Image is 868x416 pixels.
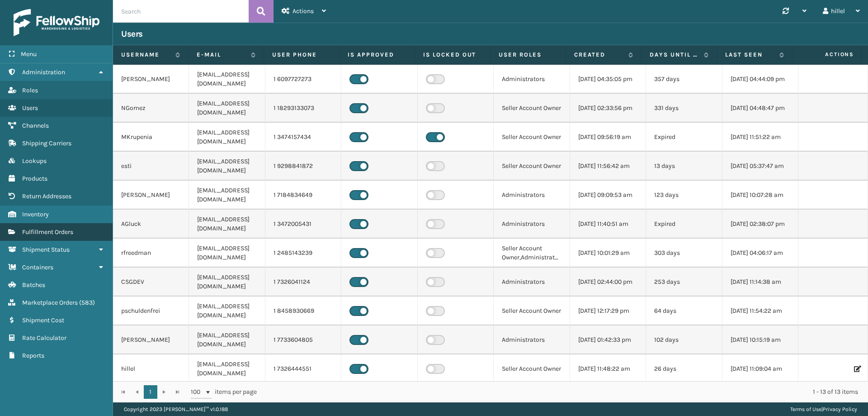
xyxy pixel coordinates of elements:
td: [DATE] 04:44:09 pm [722,65,798,94]
label: Is Locked Out [423,51,482,59]
label: Username [121,51,171,59]
td: [DATE] 11:40:51 am [570,210,646,239]
i: Edit [854,366,859,372]
td: Seller Account Owner [494,152,570,181]
span: Actions [292,7,314,15]
td: Expired [646,123,722,152]
td: [DATE] 01:42:33 pm [570,325,646,354]
td: 1 2485143239 [265,239,341,268]
span: items per page [191,385,257,399]
div: | [790,402,857,416]
td: [EMAIL_ADDRESS][DOMAIN_NAME] [189,210,265,239]
span: Return Addresses [22,192,71,200]
td: Seller Account Owner [494,94,570,123]
h3: Users [121,29,143,39]
td: 102 days [646,325,722,354]
span: Inventory [22,210,49,218]
td: 1 3474157434 [265,123,341,152]
td: 64 days [646,296,722,325]
span: Lookups [22,157,47,165]
td: [DATE] 02:33:56 pm [570,94,646,123]
td: [DATE] 02:44:00 pm [570,268,646,296]
td: esti [113,152,189,181]
td: [DATE] 09:09:53 am [570,181,646,210]
label: E-mail [197,51,246,59]
td: Seller Account Owner,Administrators [494,239,570,268]
td: [DATE] 11:54:22 am [722,296,798,325]
td: [DATE] 10:07:28 am [722,181,798,210]
td: Seller Account Owner [494,296,570,325]
td: 1 8458930669 [265,296,341,325]
td: rfreedman [113,239,189,268]
span: Containers [22,263,53,271]
td: 331 days [646,94,722,123]
td: [EMAIL_ADDRESS][DOMAIN_NAME] [189,325,265,354]
td: pschuldenfrei [113,296,189,325]
a: Terms of Use [790,406,821,412]
span: Roles [22,86,38,94]
td: [DATE] 04:48:47 pm [722,94,798,123]
td: 1 7733604805 [265,325,341,354]
td: [EMAIL_ADDRESS][DOMAIN_NAME] [189,354,265,383]
p: Copyright 2023 [PERSON_NAME]™ v 1.0.188 [124,402,228,416]
td: [DATE] 04:06:17 am [722,239,798,268]
td: Administrators [494,181,570,210]
span: Shipment Cost [22,316,64,324]
td: AGluck [113,210,189,239]
td: 26 days [646,354,722,383]
td: 253 days [646,268,722,296]
div: 1 - 13 of 13 items [269,387,858,397]
td: 1 7326444551 [265,354,341,383]
span: 100 [191,387,204,397]
td: Seller Account Owner [494,123,570,152]
td: Administrators [494,210,570,239]
span: Channels [22,122,49,129]
td: [EMAIL_ADDRESS][DOMAIN_NAME] [189,152,265,181]
td: [EMAIL_ADDRESS][DOMAIN_NAME] [189,181,265,210]
td: Administrators [494,268,570,296]
td: [EMAIL_ADDRESS][DOMAIN_NAME] [189,239,265,268]
span: Shipping Carriers [22,139,71,147]
span: Batches [22,281,45,289]
td: [DATE] 11:51:22 am [722,123,798,152]
td: [EMAIL_ADDRESS][DOMAIN_NAME] [189,296,265,325]
td: CSGDEV [113,268,189,296]
span: Administration [22,68,65,76]
td: [EMAIL_ADDRESS][DOMAIN_NAME] [189,94,265,123]
td: [PERSON_NAME] [113,325,189,354]
td: 1 6097727273 [265,65,341,94]
td: [DATE] 10:01:29 am [570,239,646,268]
td: [EMAIL_ADDRESS][DOMAIN_NAME] [189,123,265,152]
td: NGomez [113,94,189,123]
label: Is Approved [348,51,406,59]
td: 1 9298841872 [265,152,341,181]
td: hillel [113,354,189,383]
label: Created [574,51,624,59]
td: [DATE] 04:35:05 pm [570,65,646,94]
td: [DATE] 11:48:22 am [570,354,646,383]
td: 303 days [646,239,722,268]
span: Reports [22,352,44,359]
a: Privacy Policy [823,406,857,412]
td: 357 days [646,65,722,94]
td: Administrators [494,65,570,94]
td: Expired [646,210,722,239]
span: Products [22,175,47,182]
a: 1 [144,385,157,399]
label: User phone [272,51,331,59]
td: [DATE] 05:37:47 am [722,152,798,181]
td: Seller Account Owner [494,354,570,383]
span: Users [22,104,38,112]
td: 1 7184834649 [265,181,341,210]
td: [EMAIL_ADDRESS][DOMAIN_NAME] [189,65,265,94]
td: [PERSON_NAME] [113,181,189,210]
img: logo [14,9,99,36]
td: MKrupenia [113,123,189,152]
label: Last Seen [725,51,775,59]
td: [DATE] 10:15:19 am [722,325,798,354]
td: [DATE] 11:14:38 am [722,268,798,296]
td: [DATE] 09:56:19 am [570,123,646,152]
span: Shipment Status [22,246,70,253]
td: 1 3472005431 [265,210,341,239]
td: 1 7326041124 [265,268,341,296]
